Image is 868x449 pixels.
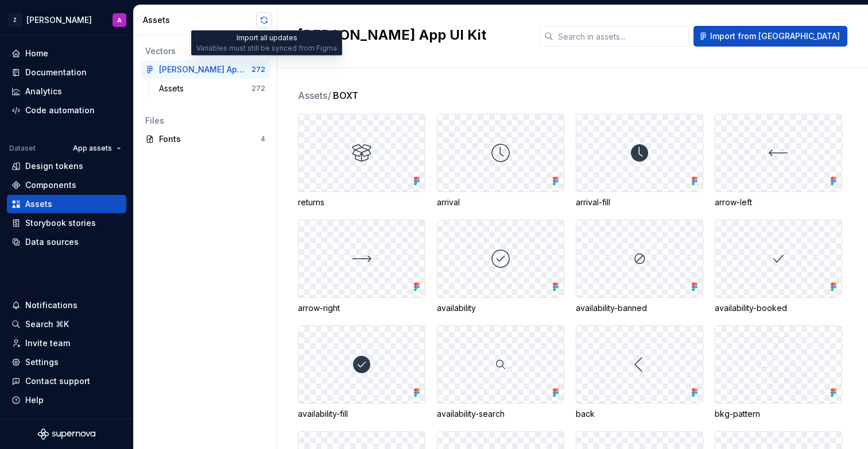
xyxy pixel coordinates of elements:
div: Notifications [25,300,77,311]
div: availability-banned [576,302,703,314]
span: Assets [298,89,332,102]
div: Variables must still be synced from Figma [196,44,337,53]
button: Search ⌘K [7,315,126,333]
div: Help [25,394,44,406]
button: Import from [GEOGRAPHIC_DATA] [693,26,847,47]
div: Import all updates [191,30,342,56]
button: Help [7,391,126,409]
a: Storybook stories [7,214,126,232]
a: [PERSON_NAME] App UI Kit272 [141,60,270,79]
div: Files [145,115,265,126]
div: Assets [25,198,52,210]
svg: Supernova Logo [38,428,95,440]
button: Notifications [7,296,126,314]
div: arrival [437,197,564,208]
div: Data sources [25,236,79,248]
div: arrow-left [715,197,842,208]
div: Contact support [25,375,90,387]
a: Assets [7,195,126,213]
a: Invite team [7,334,126,352]
a: Fonts4 [141,130,270,148]
div: availability-fill [298,408,425,420]
div: Z [8,13,22,27]
a: Analytics [7,82,126,101]
h2: [PERSON_NAME] App UI Kit [298,26,526,44]
div: Home [25,48,48,59]
div: Settings [25,356,59,368]
div: Dataset [9,144,36,153]
button: Z[PERSON_NAME]A [2,7,131,32]
a: Home [7,44,126,63]
div: Components [25,179,76,191]
div: Assets [159,83,188,94]
div: returns [298,197,425,208]
button: App assets [68,140,126,156]
a: Documentation [7,63,126,82]
div: back [576,408,703,420]
div: Design tokens [25,160,83,172]
div: Assets [143,14,256,26]
input: Search in assets... [553,26,689,47]
span: / [328,90,331,101]
div: Fonts [159,133,261,145]
div: [PERSON_NAME] [26,14,92,26]
a: Components [7,176,126,194]
div: 272 [251,84,265,93]
div: [PERSON_NAME] App UI Kit [159,64,245,75]
div: Documentation [25,67,87,78]
div: availability [437,302,564,314]
div: 272 [251,65,265,74]
div: Invite team [25,337,70,349]
div: availability-search [437,408,564,420]
div: Code automation [25,105,95,116]
div: arrow-right [298,302,425,314]
div: Storybook stories [25,217,96,229]
div: Analytics [25,86,62,97]
button: Contact support [7,372,126,390]
div: 4 [261,135,265,144]
a: Settings [7,353,126,371]
span: Import from [GEOGRAPHIC_DATA] [710,30,840,42]
div: arrival-fill [576,197,703,208]
span: App assets [73,144,112,153]
a: Design tokens [7,157,126,175]
div: availability-booked [715,302,842,314]
a: Assets272 [154,79,270,98]
div: Search ⌘K [25,318,69,330]
a: Code automation [7,101,126,120]
a: Data sources [7,233,126,251]
span: BOXT [333,89,358,102]
div: Vectors [145,45,265,57]
div: bkg-pattern [715,408,842,420]
div: A [117,16,122,25]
